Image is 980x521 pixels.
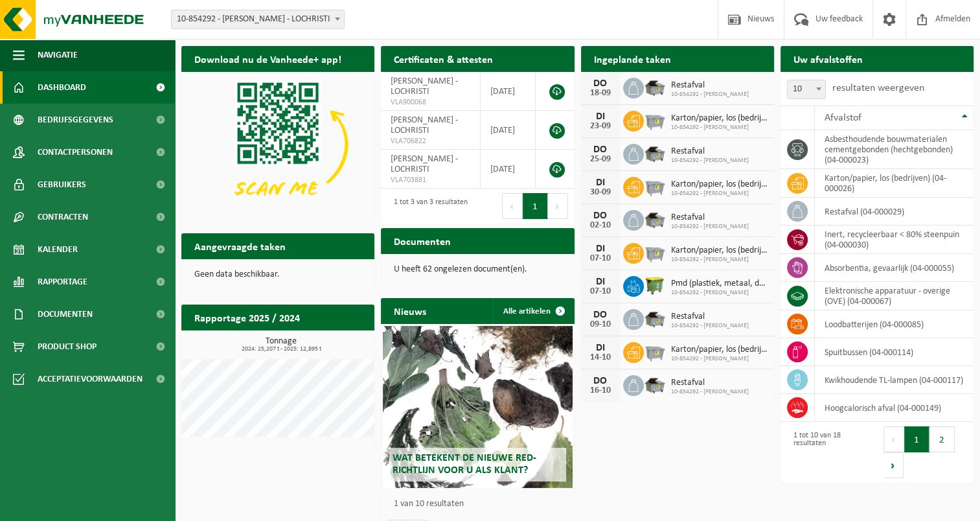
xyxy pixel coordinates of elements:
td: asbesthoudende bouwmaterialen cementgebonden (hechtgebonden) (04-000023) [815,130,974,169]
button: Previous [502,193,523,219]
div: 23-09 [587,122,613,131]
h2: Certificaten & attesten [381,46,506,71]
span: 10-854292 - ELIA LOCHRISTI - LOCHRISTI [171,10,345,29]
p: 1 van 10 resultaten [394,500,567,509]
div: 16-10 [587,386,613,395]
td: kwikhoudende TL-lampen (04-000117) [815,366,974,394]
div: 1 tot 10 van 18 resultaten [787,425,871,480]
span: VLA703881 [391,175,470,185]
span: Wat betekent de nieuwe RED-richtlijn voor u als klant? [393,453,536,476]
h2: Ingeplande taken [581,46,684,71]
img: WB-5000-GAL-GY-01 [644,307,666,329]
div: DI [587,343,613,353]
span: Dashboard [38,71,86,104]
img: WB-5000-GAL-GY-01 [644,76,666,98]
span: 10-854292 - [PERSON_NAME] [671,388,749,396]
h2: Rapportage 2025 / 2024 [181,305,313,330]
div: DI [587,111,613,122]
button: 2 [929,426,955,452]
span: 10 [787,80,826,99]
p: Geen data beschikbaar. [194,270,361,279]
td: [DATE] [481,111,536,150]
span: Bedrijfsgegevens [38,104,113,136]
span: Rapportage [38,266,87,298]
span: Contracten [38,201,88,233]
div: 1 tot 3 van 3 resultaten [387,192,468,220]
span: 2024: 25,207 t - 2025: 12,895 t [188,346,374,353]
span: [PERSON_NAME] - LOCHRISTI [391,76,458,97]
div: 09-10 [587,320,613,329]
span: Kalender [38,233,78,266]
div: DO [587,310,613,320]
div: DO [587,211,613,221]
td: restafval (04-000029) [815,198,974,226]
span: Restafval [671,378,749,388]
h2: Nieuws [381,298,439,323]
span: 10-854292 - ELIA LOCHRISTI - LOCHRISTI [172,10,344,29]
label: resultaten weergeven [832,83,924,93]
button: Next [883,452,904,478]
img: WB-5000-GAL-GY-01 [644,373,666,395]
span: Karton/papier, los (bedrijven) [671,113,768,124]
span: VLA900068 [391,97,470,108]
h2: Download nu de Vanheede+ app! [181,46,354,71]
div: DO [587,376,613,386]
td: inert, recycleerbaar < 80% steenpuin (04-000030) [815,226,974,254]
td: absorbentia, gevaarlijk (04-000055) [815,254,974,282]
div: DI [587,244,613,254]
a: Wat betekent de nieuwe RED-richtlijn voor u als klant? [383,326,572,488]
td: [DATE] [481,72,536,111]
div: DO [587,78,613,89]
img: WB-2500-GAL-GY-01 [644,340,666,362]
h2: Documenten [381,228,464,253]
span: 10-854292 - [PERSON_NAME] [671,322,749,330]
button: Next [548,193,568,219]
div: 18-09 [587,89,613,98]
img: WB-5000-GAL-GY-01 [644,208,666,230]
span: Restafval [671,80,749,91]
div: 02-10 [587,221,613,230]
span: Gebruikers [38,168,86,201]
span: Product Shop [38,330,97,363]
span: [PERSON_NAME] - LOCHRISTI [391,115,458,135]
button: 1 [904,426,929,452]
td: [DATE] [481,150,536,189]
img: WB-2500-GAL-GY-01 [644,241,666,263]
h2: Uw afvalstoffen [781,46,876,71]
span: 10-854292 - [PERSON_NAME] [671,157,749,165]
td: elektronische apparatuur - overige (OVE) (04-000067) [815,282,974,310]
button: 1 [523,193,548,219]
img: Download de VHEPlus App [181,72,374,217]
div: 25-09 [587,155,613,164]
div: 30-09 [587,188,613,197]
span: Acceptatievoorwaarden [38,363,142,395]
span: Restafval [671,312,749,322]
img: WB-2500-GAL-GY-01 [644,175,666,197]
div: DI [587,277,613,287]
span: 10-854292 - [PERSON_NAME] [671,223,749,231]
td: loodbatterijen (04-000085) [815,310,974,338]
span: Documenten [38,298,93,330]
td: hoogcalorisch afval (04-000149) [815,394,974,422]
div: DI [587,178,613,188]
h3: Tonnage [188,337,374,353]
p: U heeft 62 ongelezen document(en). [394,265,561,274]
span: 10-854292 - [PERSON_NAME] [671,91,749,98]
span: Afvalstof [825,113,861,123]
div: 14-10 [587,353,613,362]
span: Karton/papier, los (bedrijven) [671,345,768,355]
span: 10-854292 - [PERSON_NAME] [671,355,768,363]
span: 10-854292 - [PERSON_NAME] [671,256,768,264]
img: WB-2500-GAL-GY-01 [644,109,666,131]
span: 10-854292 - [PERSON_NAME] [671,289,768,297]
h2: Aangevraagde taken [181,233,299,259]
span: Navigatie [38,39,78,71]
span: Karton/papier, los (bedrijven) [671,246,768,256]
img: WB-5000-GAL-GY-01 [644,142,666,164]
span: Pmd (plastiek, metaal, drankkartons) (bedrijven) [671,279,768,289]
div: DO [587,145,613,155]
span: VLA706822 [391,136,470,146]
button: Previous [883,426,904,452]
a: Bekijk rapportage [278,330,373,356]
span: Contactpersonen [38,136,113,168]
